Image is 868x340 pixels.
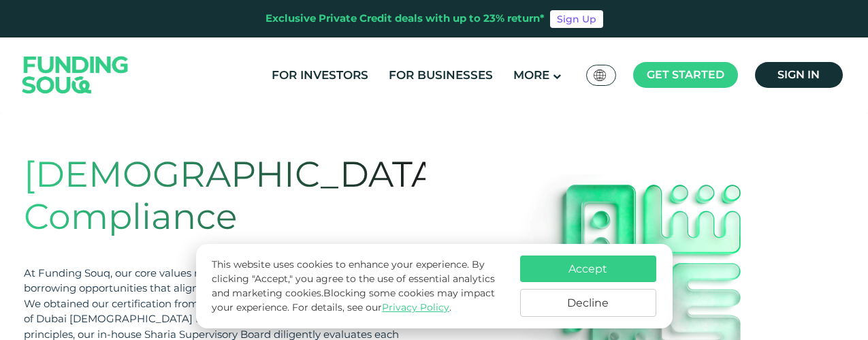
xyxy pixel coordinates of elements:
span: For details, see our . [292,301,451,313]
p: This website uses cookies to enhance your experience. By clicking "Accept," you agree to the use ... [212,258,506,315]
button: Decline [520,289,656,317]
span: More [513,68,549,82]
a: For Businesses [385,64,496,87]
a: Privacy Policy [382,301,449,313]
img: Logo [9,40,142,109]
span: Get started [647,68,724,81]
a: Sign Up [550,10,603,28]
button: Accept [520,256,656,282]
h1: [DEMOGRAPHIC_DATA] Compliance [24,153,425,238]
a: For Investors [268,64,372,87]
img: SA Flag [594,69,606,81]
a: Sign in [755,62,843,88]
div: Exclusive Private Credit deals with up to 23% return* [266,11,545,27]
span: Sign in [777,68,820,81]
span: Blocking some cookies may impact your experience. [212,287,495,313]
